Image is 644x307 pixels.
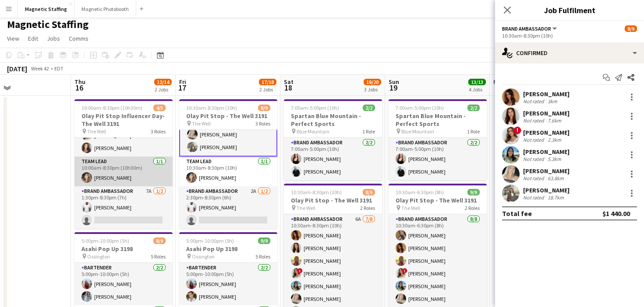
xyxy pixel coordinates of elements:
[65,33,92,44] a: Comms
[360,205,375,211] span: 2 Roles
[495,42,644,63] div: Confirmed
[81,105,142,111] span: 10:00am-8:30pm (10h30m)
[74,99,173,229] app-job-card: 10:00am-8:30pm (10h30m)4/5Olay Pit Stop Influencer Day- The Well 3191 The Well3 RolesBrand Ambass...
[74,78,85,86] span: Thu
[284,112,382,128] h3: Spartan Blue Mountain - Perfect Sports
[284,78,294,86] span: Sat
[179,186,277,229] app-card-role: Brand Ambassador2A1/22:30pm-8:30pm (6h)[PERSON_NAME]
[297,128,329,135] span: Blue Mountain
[259,86,276,93] div: 2 Jobs
[25,33,42,44] a: Edit
[54,65,64,72] div: EDT
[73,83,85,93] span: 16
[69,35,88,42] span: Comms
[81,237,129,244] span: 5:00pm-10:00pm (5h)
[153,105,166,111] span: 4/5
[74,186,173,229] app-card-role: Brand Ambassador7A1/21:30pm-8:30pm (7h)[PERSON_NAME]
[283,83,294,93] span: 18
[155,86,171,93] div: 2 Jobs
[465,205,480,211] span: 2 Roles
[151,253,166,260] span: 5 Roles
[255,120,270,127] span: 3 Roles
[74,245,173,253] h3: Asahi Pop Up 3198
[291,105,339,111] span: 7:00am-5:00pm (10h)
[546,194,566,201] div: 18.7km
[502,32,637,39] div: 10:30am-8:30pm (10h)
[259,79,276,85] span: 17/18
[28,35,38,42] span: Edit
[74,263,173,305] app-card-role: Bartender2/25:00pm-10:00pm (5h)[PERSON_NAME][PERSON_NAME]
[179,112,277,120] h3: Olay Pit Stop - The Well 3191
[192,253,215,260] span: Ossington
[186,237,234,244] span: 5:00pm-10:00pm (5h)
[74,0,136,17] button: Magnetic Photobooth
[602,209,630,218] div: $1 440.00
[297,268,303,273] span: !
[546,98,559,105] div: 3km
[523,129,570,136] div: [PERSON_NAME]
[389,78,399,86] span: Sun
[401,128,434,135] span: Blue Mountain
[297,205,315,211] span: The Well
[468,79,486,85] span: 13/13
[7,18,88,31] h1: Magnetic Staffing
[186,105,237,111] span: 10:30am-8:30pm (10h)
[467,128,480,135] span: 1 Role
[362,128,375,135] span: 1 Role
[258,105,270,111] span: 8/9
[523,148,570,156] div: [PERSON_NAME]
[258,237,270,244] span: 9/9
[389,138,487,180] app-card-role: Brand Ambassador2/27:00am-5:00pm (10h)[PERSON_NAME][PERSON_NAME]
[502,25,551,32] span: Brand Ambassador
[364,86,381,93] div: 3 Jobs
[363,189,375,195] span: 8/9
[74,157,173,186] app-card-role: Team Lead1/110:00am-8:30pm (10h30m)[PERSON_NAME]
[43,33,64,44] a: Jobs
[18,0,74,17] button: Magnetic Staffing
[523,194,546,201] div: Not rated
[467,189,480,195] span: 9/9
[469,86,485,93] div: 4 Jobs
[284,99,382,180] app-job-card: 7:00am-5:00pm (10h)2/2Spartan Blue Mountain - Perfect Sports Blue Mountain1 RoleBrand Ambassador2...
[523,136,546,143] div: Not rated
[4,33,23,44] a: View
[467,105,480,111] span: 2/2
[192,120,211,127] span: The Well
[179,78,186,86] span: Fri
[389,99,487,180] app-job-card: 7:00am-5:00pm (10h)2/2Spartan Blue Mountain - Perfect Sports Blue Mountain1 RoleBrand Ambassador2...
[493,78,505,86] span: Mon
[151,128,166,135] span: 3 Roles
[492,83,505,93] span: 20
[284,138,382,180] app-card-role: Brand Ambassador2/27:00am-5:00pm (10h)[PERSON_NAME][PERSON_NAME]
[87,128,106,135] span: The Well
[401,205,420,211] span: The Well
[546,136,563,143] div: 2.3km
[154,79,172,85] span: 12/14
[7,35,19,42] span: View
[47,35,60,42] span: Jobs
[74,112,173,128] h3: Olay Pit Stop Influencer Day- The Well 3191
[523,90,570,98] div: [PERSON_NAME]
[523,175,546,181] div: Not rated
[179,157,277,186] app-card-role: Team Lead1/110:30am-8:30pm (10h)[PERSON_NAME]
[179,263,277,305] app-card-role: Bartender2/25:00pm-10:00pm (5h)[PERSON_NAME][PERSON_NAME]
[364,79,381,85] span: 19/20
[546,156,563,162] div: 5.3km
[284,196,382,204] h3: Olay Pit Stop - The Well 3191
[255,253,270,260] span: 5 Roles
[523,186,570,194] div: [PERSON_NAME]
[87,253,110,260] span: Ossington
[396,105,444,111] span: 7:00am-5:00pm (10h)
[546,175,566,181] div: 63.8km
[291,189,342,195] span: 10:30am-8:30pm (10h)
[523,156,546,162] div: Not rated
[29,65,51,72] span: Week 42
[502,209,532,218] div: Total fee
[495,4,644,16] h3: Job Fulfilment
[513,126,521,134] span: !
[523,167,570,175] div: [PERSON_NAME]
[179,99,277,229] app-job-card: 10:30am-8:30pm (10h)8/9Olay Pit Stop - The Well 3191 The Well3 Roles[PERSON_NAME]![PERSON_NAME][P...
[153,237,166,244] span: 8/9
